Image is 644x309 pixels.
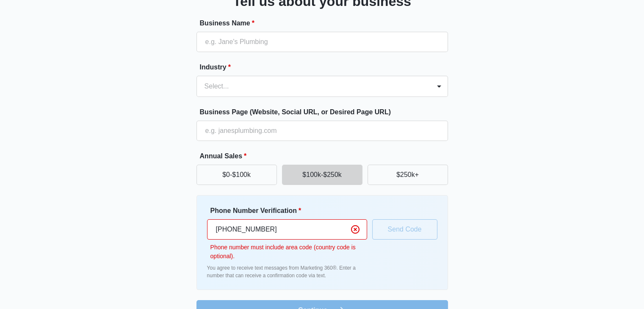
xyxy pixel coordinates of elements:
label: Business Page (Website, Social URL, or Desired Page URL) [200,107,451,117]
label: Business Name [200,18,451,28]
p: Phone number must include area code (country code is optional). [210,243,367,261]
button: $0-$100k [196,165,277,185]
input: e.g. janesplumbing.com [196,121,448,141]
input: Ex. +1-555-555-5555 [207,219,367,240]
button: $100k-$250k [282,165,362,185]
input: e.g. Jane's Plumbing [196,32,448,52]
label: Annual Sales [200,151,451,161]
label: Industry [200,62,451,72]
button: $250k+ [368,165,448,185]
label: Phone Number Verification [210,206,370,216]
button: Clear [348,223,362,236]
p: You agree to receive text messages from Marketing 360®. Enter a number that can receive a confirm... [207,264,367,279]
